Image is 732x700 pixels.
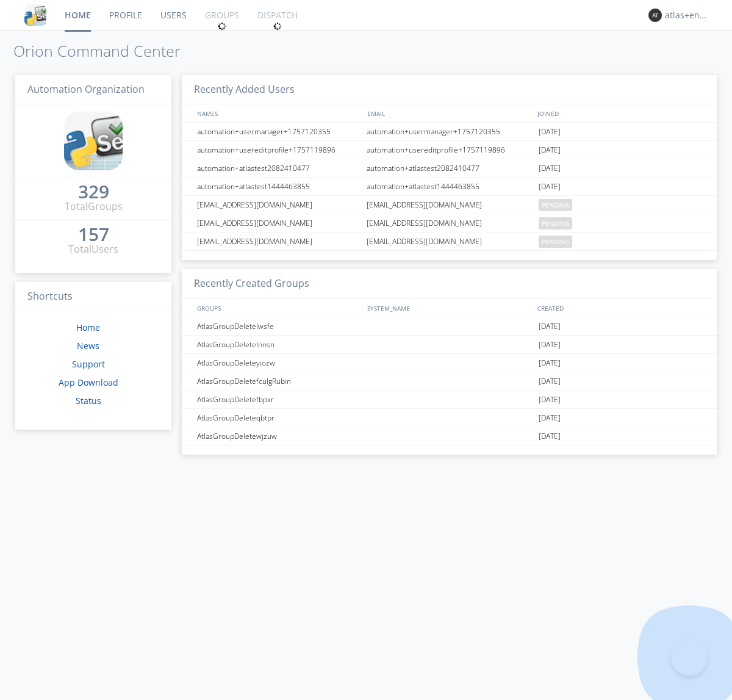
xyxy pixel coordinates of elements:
[539,199,572,211] span: pending
[194,159,363,177] div: automation+atlastest2082410477
[194,299,361,317] div: GROUPS
[72,358,105,370] a: Support
[194,123,363,140] div: automation+usermanager+1757120355
[24,4,46,26] img: cddb5a64eb264b2086981ab96f4c1ba7
[194,233,363,250] div: [EMAIL_ADDRESS][DOMAIN_NAME]
[65,200,123,214] div: Total Groups
[534,299,705,317] div: CREATED
[194,409,363,427] div: AtlasGroupDeleteqbtpr
[182,317,717,336] a: AtlasGroupDeletelwsfe[DATE]
[364,104,534,122] div: EMAIL
[364,159,536,177] div: automation+atlastest2082410477
[27,82,145,96] span: Automation Organization
[182,75,717,105] h3: Recently Added Users
[539,178,561,196] span: [DATE]
[539,141,561,159] span: [DATE]
[194,104,361,122] div: NAMES
[182,269,717,299] h3: Recently Created Groups
[182,336,717,354] a: AtlasGroupDeletelnnsn[DATE]
[59,377,118,388] a: App Download
[64,112,123,170] img: cddb5a64eb264b2086981ab96f4c1ba7
[182,409,717,427] a: AtlasGroupDeleteqbtpr[DATE]
[539,391,561,409] span: [DATE]
[539,159,561,178] span: [DATE]
[648,9,662,22] img: 373638.png
[194,372,363,390] div: AtlasGroupDeletefculgRubin
[364,141,536,159] div: automation+usereditprofile+1757119896
[273,22,282,31] img: spin.svg
[194,178,363,195] div: automation+atlastest1444463855
[539,317,561,336] span: [DATE]
[539,409,561,427] span: [DATE]
[182,391,717,409] a: AtlasGroupDeletefbpxr[DATE]
[182,123,717,141] a: automation+usermanager+1757120355automation+usermanager+1757120355[DATE]
[364,178,536,195] div: automation+atlastest1444463855
[194,427,363,445] div: AtlasGroupDeletewjzuw
[194,196,363,214] div: [EMAIL_ADDRESS][DOMAIN_NAME]
[182,354,717,372] a: AtlasGroupDeleteyiozw[DATE]
[364,299,534,317] div: SYSTEM_NAME
[182,214,717,233] a: [EMAIL_ADDRESS][DOMAIN_NAME][EMAIL_ADDRESS][DOMAIN_NAME]pending
[68,242,118,256] div: Total Users
[665,9,711,21] div: atlas+english0002
[539,236,572,248] span: pending
[539,354,561,372] span: [DATE]
[182,372,717,391] a: AtlasGroupDeletefculgRubin[DATE]
[364,123,536,140] div: automation+usermanager+1757120355
[218,22,226,31] img: spin.svg
[534,104,705,122] div: JOINED
[78,228,109,240] div: 157
[671,639,708,676] iframe: Toggle Customer Support
[15,282,171,312] h3: Shortcuts
[364,214,536,232] div: [EMAIL_ADDRESS][DOMAIN_NAME]
[539,336,561,354] span: [DATE]
[364,196,536,214] div: [EMAIL_ADDRESS][DOMAIN_NAME]
[539,123,561,141] span: [DATE]
[78,186,109,200] a: 329
[182,159,717,178] a: automation+atlastest2082410477automation+atlastest2082410477[DATE]
[539,372,561,391] span: [DATE]
[182,178,717,196] a: automation+atlastest1444463855automation+atlastest1444463855[DATE]
[194,336,363,353] div: AtlasGroupDeletelnnsn
[194,354,363,372] div: AtlasGroupDeleteyiozw
[182,196,717,214] a: [EMAIL_ADDRESS][DOMAIN_NAME][EMAIL_ADDRESS][DOMAIN_NAME]pending
[182,141,717,159] a: automation+usereditprofile+1757119896automation+usereditprofile+1757119896[DATE]
[182,427,717,446] a: AtlasGroupDeletewjzuw[DATE]
[78,228,109,242] a: 157
[539,217,572,229] span: pending
[194,141,363,159] div: automation+usereditprofile+1757119896
[76,322,100,333] a: Home
[78,186,109,198] div: 329
[76,395,101,406] a: Status
[364,233,536,250] div: [EMAIL_ADDRESS][DOMAIN_NAME]
[539,427,561,446] span: [DATE]
[194,317,363,335] div: AtlasGroupDeletelwsfe
[77,340,99,352] a: News
[194,391,363,408] div: AtlasGroupDeletefbpxr
[182,233,717,251] a: [EMAIL_ADDRESS][DOMAIN_NAME][EMAIL_ADDRESS][DOMAIN_NAME]pending
[194,214,363,232] div: [EMAIL_ADDRESS][DOMAIN_NAME]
